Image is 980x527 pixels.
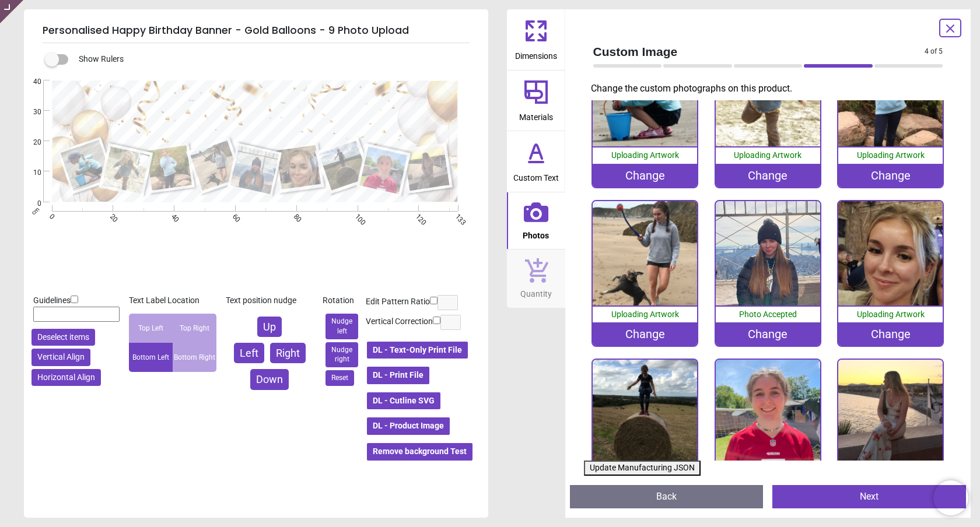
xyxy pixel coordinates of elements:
[857,150,925,160] span: Uploading Artwork
[838,322,943,346] div: Change
[591,82,953,95] p: Change the custom photographs on this product.
[519,106,553,124] span: Materials
[838,164,943,187] div: Change
[47,212,54,220] span: 0
[507,250,565,308] button: Quantity
[593,164,697,187] div: Change
[739,310,797,319] span: Photo Accepted
[507,131,565,192] button: Custom Text
[30,205,40,216] span: cm
[453,212,461,220] span: 133
[413,212,421,220] span: 120
[52,52,488,66] div: Show Rulers
[857,310,925,319] span: Uploading Artwork
[507,192,565,250] button: Photos
[19,107,41,117] span: 30
[19,77,41,87] span: 40
[593,322,697,346] div: Change
[593,43,925,60] span: Custom Image
[513,167,559,184] span: Custom Text
[523,224,549,242] span: Photos
[19,138,41,147] span: 20
[19,199,41,209] span: 0
[570,485,764,508] button: Back
[734,150,801,160] span: Uploading Artwork
[230,212,237,220] span: 60
[925,47,943,57] span: 4 of 5
[611,310,679,319] span: Uploading Artwork
[716,164,820,187] div: Change
[772,485,966,508] button: Next
[291,212,299,220] span: 80
[107,212,115,220] span: 20
[515,45,557,62] span: Dimensions
[584,461,701,476] button: Update Manufacturing JSON
[169,212,176,220] span: 40
[352,212,360,220] span: 100
[520,283,552,300] span: Quantity
[43,19,470,43] h5: Personalised Happy Birthday Banner - Gold Balloons - 9 Photo Upload
[611,150,679,160] span: Uploading Artwork
[507,71,565,131] button: Materials
[19,168,41,178] span: 10
[507,9,565,70] button: Dimensions
[933,480,968,515] iframe: Brevo live chat
[716,322,820,346] div: Change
